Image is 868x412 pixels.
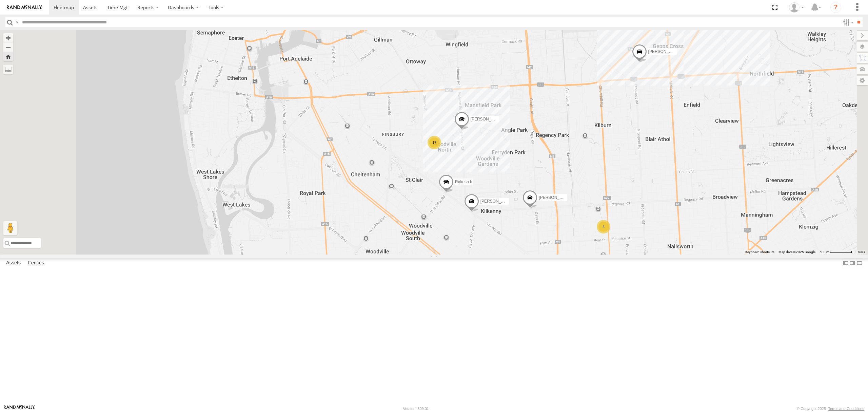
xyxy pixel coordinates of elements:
[539,195,572,200] span: [PERSON_NAME]
[830,2,841,13] i: ?
[471,117,504,121] span: [PERSON_NAME]
[840,17,855,27] label: Search Filter Options
[856,258,863,268] label: Hide Summary Table
[778,250,815,254] span: Map data ©2025 Google
[797,407,864,411] div: © Copyright 2025 -
[3,52,13,61] button: Zoom Home
[849,258,856,268] label: Dock Summary Table to the Right
[597,220,610,233] div: 4
[648,49,682,54] span: [PERSON_NAME]
[480,199,514,204] span: [PERSON_NAME]
[3,64,13,74] label: Measure
[4,405,35,412] a: Visit our Website
[455,180,472,184] span: Rakesh k
[3,221,17,235] button: Drag Pegman onto the map to open Street View
[828,407,864,411] a: Terms and Conditions
[25,258,47,268] label: Fences
[817,250,854,255] button: Map Scale: 500 m per 64 pixels
[403,407,429,411] div: Version: 309.01
[842,258,849,268] label: Dock Summary Table to the Left
[856,76,868,85] label: Map Settings
[3,42,13,52] button: Zoom out
[14,17,20,27] label: Search Query
[7,5,42,10] img: rand-logo.svg
[787,2,806,13] div: Peter Lu
[3,33,13,42] button: Zoom in
[745,250,774,255] button: Keyboard shortcuts
[3,258,24,268] label: Assets
[428,136,441,149] div: 17
[820,250,829,254] span: 500 m
[858,251,865,254] a: Terms (opens in new tab)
